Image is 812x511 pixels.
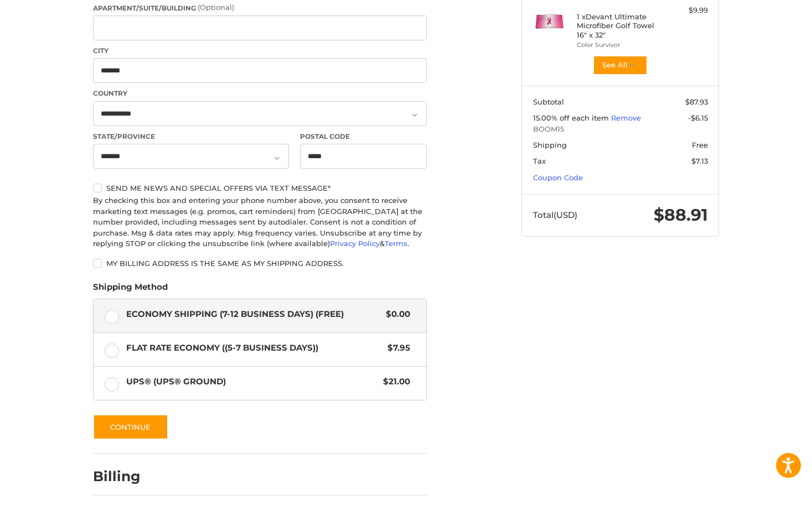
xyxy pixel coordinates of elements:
[654,205,708,225] span: $88.91
[93,414,168,440] button: Continue
[93,281,168,299] legend: Shipping Method
[533,97,564,106] span: Subtotal
[533,124,708,135] span: BOOM15
[93,468,158,485] h2: Billing
[93,132,289,142] label: State/Province
[93,184,427,192] label: Send me news and special offers via text message*
[126,376,378,388] span: UPS® (UPS® Ground)
[533,140,567,149] span: Shipping
[126,308,381,321] span: Economy Shipping (7-12 Business Days) (Free)
[382,342,410,354] span: $7.95
[692,140,708,149] span: Free
[300,132,427,142] label: Postal Code
[385,239,407,248] a: Terms
[691,157,708,165] span: $7.13
[93,259,427,268] label: My billing address is the same as my shipping address.
[577,40,661,50] li: Color Survivor
[93,195,427,249] div: By checking this box and entering your phone number above, you consent to receive marketing text ...
[330,239,380,248] a: Privacy Policy
[93,2,427,13] label: Apartment/Suite/Building
[93,88,427,98] label: Country
[198,3,234,12] small: (Optional)
[593,55,648,75] button: See All
[685,97,708,106] span: $87.93
[533,173,583,182] a: Coupon Code
[611,113,641,122] a: Remove
[533,157,546,165] span: Tax
[664,5,708,16] div: $9.99
[126,342,382,354] span: Flat Rate Economy ((5-7 Business Days))
[93,46,427,56] label: City
[377,376,410,388] span: $21.00
[380,308,410,321] span: $0.00
[533,113,611,122] span: 15.00% off each item
[533,210,577,220] span: Total (USD)
[577,12,661,39] h4: 1 x Devant Ultimate Microfiber Golf Towel 16" x 32"
[688,113,708,122] span: -$6.15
